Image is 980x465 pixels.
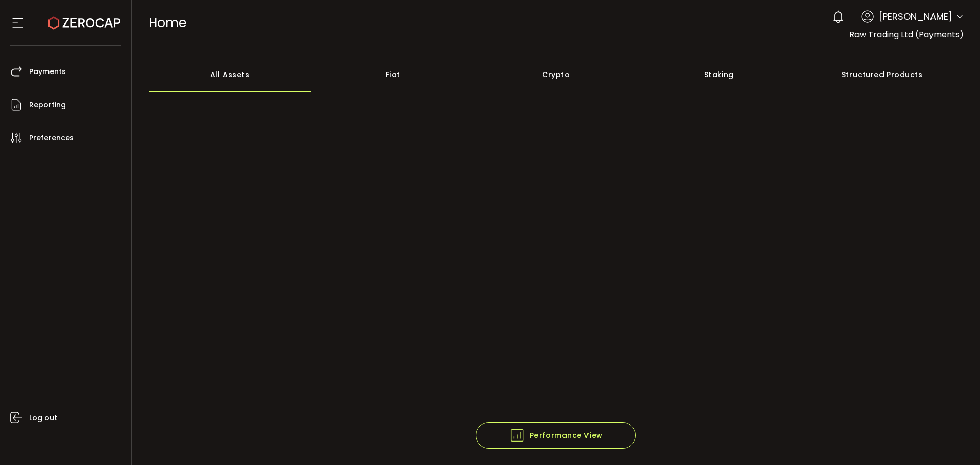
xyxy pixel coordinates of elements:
span: Home [149,14,186,32]
span: Log out [29,410,57,425]
span: Payments [29,64,66,79]
div: Fiat [311,57,475,92]
div: All Assets [149,57,312,92]
button: Performance View [476,422,636,449]
div: Staking [638,57,801,92]
span: Preferences [29,131,74,145]
span: Reporting [29,97,66,112]
span: Raw Trading Ltd (Payments) [849,29,964,40]
span: [PERSON_NAME] [879,10,952,23]
span: Performance View [509,428,603,443]
div: Structured Products [801,57,964,92]
iframe: Chat Widget [929,416,980,465]
div: Crypto [475,57,638,92]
